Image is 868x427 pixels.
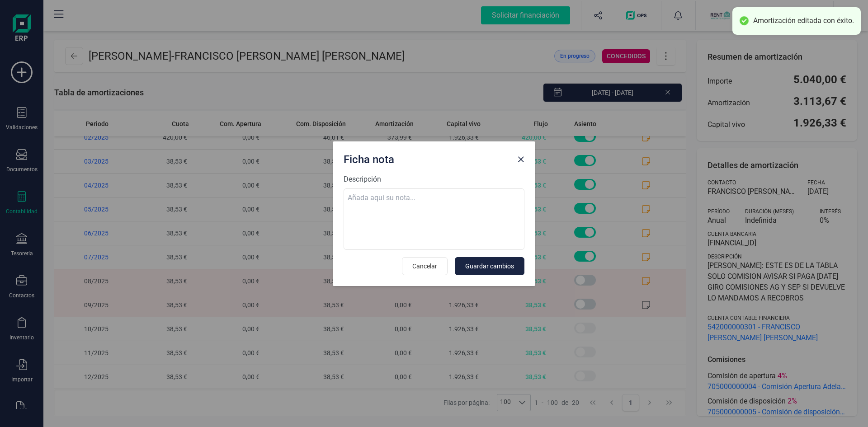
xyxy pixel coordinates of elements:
span: Cancelar [412,262,437,271]
div: Ficha nota [340,149,514,167]
button: Cancelar [402,257,448,275]
label: Descripción [344,174,524,185]
div: Amortización editada con éxito. [753,16,854,26]
button: Close [514,152,528,167]
button: Guardar cambios [455,257,524,275]
span: Guardar cambios [465,262,514,271]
